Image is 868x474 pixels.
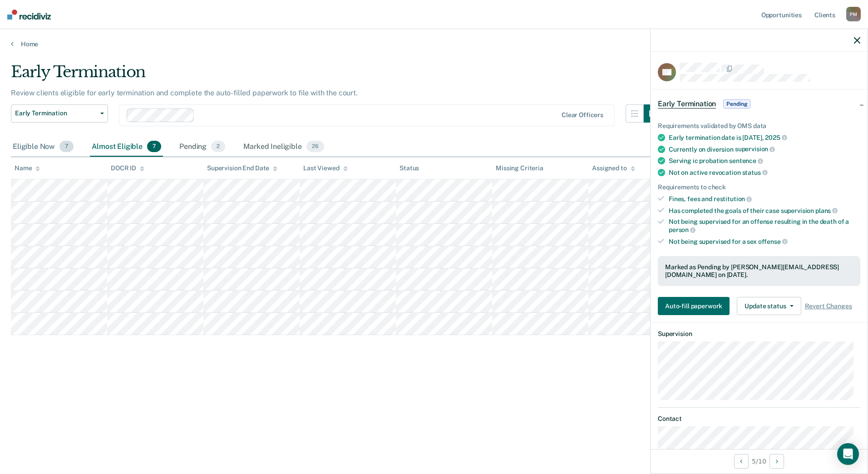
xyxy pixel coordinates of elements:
a: Auto-fill paperwork [658,297,733,315]
p: Review clients eligible for early termination and complete the auto-filled paperwork to file with... [11,89,358,97]
div: Not on active revocation [669,168,860,177]
div: Marked as Pending by [PERSON_NAME][EMAIL_ADDRESS][DOMAIN_NAME] on [DATE]. [665,263,853,279]
span: Revert Changes [805,302,852,310]
div: Requirements to check [658,183,860,191]
span: offense [758,238,788,245]
div: Currently on diversion [669,145,860,153]
div: Pending [178,137,227,157]
div: Supervision End Date [207,164,277,172]
div: Open Intercom Messenger [837,443,859,465]
button: Previous Opportunity [734,454,749,469]
span: sentence [729,157,763,164]
div: 5 / 10 [651,449,868,473]
span: 7 [59,141,74,153]
span: Pending [723,99,750,109]
div: Missing Criteria [496,164,543,172]
div: Last Viewed [303,164,347,172]
div: Almost Eligible [90,137,163,157]
button: Auto-fill paperwork [658,297,730,315]
span: restitution [714,195,752,202]
span: 26 [306,141,324,153]
button: Next Opportunity [769,454,784,469]
div: Has completed the goals of their case supervision [669,207,860,215]
dt: Contact [658,415,860,423]
div: Name [15,164,40,172]
span: 2025 [765,134,787,141]
div: DOCR ID [111,164,144,172]
div: Requirements validated by OMS data [658,122,860,130]
div: Early termination date is [DATE], [669,133,860,142]
span: 7 [147,141,161,153]
div: Fines, fees and [669,195,860,203]
div: Status [399,164,419,172]
div: Not being supervised for an offense resulting in the death of a [669,218,860,233]
span: 2 [211,141,225,153]
a: Home [11,40,857,48]
div: Not being supervised for a sex [669,237,860,246]
span: plans [815,207,838,214]
button: Update status [737,297,801,315]
img: Recidiviz [7,10,51,20]
div: Early Termination [11,63,662,89]
div: P M [846,7,861,21]
div: Eligible Now [11,137,75,157]
div: Early TerminationPending [651,89,868,118]
div: Marked Ineligible [242,137,325,157]
span: supervision [735,145,775,153]
div: Assigned to [592,164,635,172]
span: Early Termination [658,99,716,109]
div: Serving ic probation [669,157,860,165]
div: Clear officers [562,111,603,119]
dt: Supervision [658,330,860,338]
span: Early Termination [15,109,97,117]
span: person [669,226,695,233]
span: status [742,169,768,176]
